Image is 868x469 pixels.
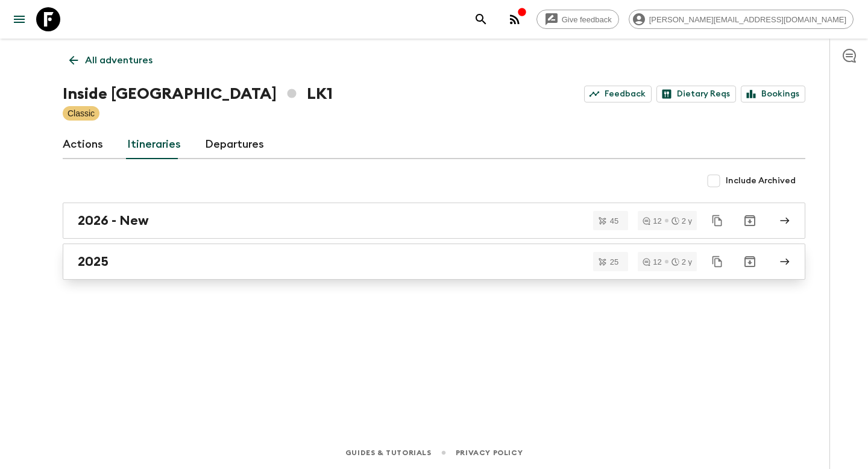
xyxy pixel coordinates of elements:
div: 2 y [671,217,692,225]
button: menu [7,7,31,31]
span: 25 [603,258,626,266]
a: 2025 [63,244,805,280]
a: 2026 - New [63,203,805,239]
a: Guides & Tutorials [345,446,432,459]
a: Bookings [741,86,805,102]
a: Feedback [584,86,652,102]
span: Give feedback [555,15,618,24]
span: 45 [603,217,626,225]
div: [PERSON_NAME][EMAIL_ADDRESS][DOMAIN_NAME] [629,10,854,29]
button: Archive [738,209,762,233]
h2: 2025 [78,254,108,269]
h2: 2026 - New [78,213,149,228]
button: search adventures [469,7,493,31]
button: Archive [738,250,762,274]
div: 12 [643,217,661,225]
div: 2 y [671,258,692,266]
a: Actions [63,130,103,159]
button: Duplicate [706,210,728,231]
a: Departures [205,130,264,159]
div: 12 [643,258,661,266]
a: Itineraries [127,130,181,159]
p: All adventures [85,53,153,68]
a: Privacy Policy [456,446,523,459]
a: Dietary Reqs [656,86,736,102]
a: All adventures [63,48,159,72]
span: [PERSON_NAME][EMAIL_ADDRESS][DOMAIN_NAME] [643,15,853,24]
h1: Inside [GEOGRAPHIC_DATA] LK1 [63,82,333,106]
a: Give feedback [536,10,619,29]
p: Classic [68,107,95,119]
button: Duplicate [706,251,728,272]
span: Include Archived [726,175,796,187]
